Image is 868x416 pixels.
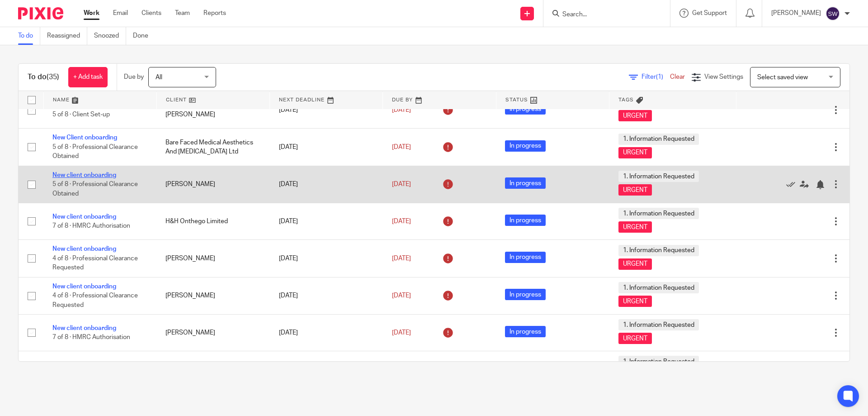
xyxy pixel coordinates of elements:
td: [DATE] [270,129,383,166]
a: Clients [142,9,161,18]
td: H&H Onthego Limited [156,203,269,240]
span: [DATE] [392,181,411,187]
span: 5 of 8 · Professional Clearance Obtained [52,144,138,160]
img: Pixie [18,7,63,19]
td: [PERSON_NAME] T/A [PERSON_NAME] Photography [156,351,269,388]
td: [PERSON_NAME] [156,277,269,314]
a: Email [113,9,128,18]
span: 1. Information Requested [618,356,699,367]
a: To do [18,27,40,45]
p: Due by [124,72,144,81]
span: 1. Information Requested [618,134,699,145]
span: 5 of 8 · Professional Clearance Obtained [52,181,138,197]
span: In progress [505,140,546,152]
h1: To do [28,72,59,82]
a: New Client onboarding [52,134,117,141]
span: 1. Information Requested [618,319,699,330]
a: New client onboarding [52,246,116,252]
td: [DATE] [270,315,383,351]
span: Select saved view [757,74,808,81]
a: + Add task [68,67,108,87]
td: [PERSON_NAME] [156,315,269,351]
a: New client onboarding [52,172,116,178]
a: Work [84,9,99,18]
span: [DATE] [392,292,411,299]
span: View Settings [704,74,743,80]
span: (1) [656,74,663,80]
a: Snoozed [94,27,126,45]
span: URGENT [618,184,652,196]
td: [DATE] [270,351,383,388]
a: New client onboarding [52,283,116,290]
a: Team [175,9,190,18]
span: URGENT [618,147,652,158]
input: Search [561,11,643,19]
a: Reports [203,9,226,18]
a: Reassigned [47,27,87,45]
p: [PERSON_NAME] [771,9,821,18]
span: URGENT [618,258,652,270]
td: [PERSON_NAME] [156,166,269,203]
span: 1. Information Requested [618,208,699,219]
a: Done [133,27,155,45]
span: 5 of 8 · Client Set-up [52,111,110,118]
span: 4 of 8 · Professional Clearance Requested [52,292,138,308]
span: 1. Information Requested [618,245,699,256]
a: New client onboarding [52,214,116,220]
td: Bare Faced Medical Aesthetics And [MEDICAL_DATA] Ltd [156,129,269,166]
span: In progress [505,289,546,300]
span: 4 of 8 · Professional Clearance Requested [52,255,138,271]
span: [DATE] [392,218,411,225]
span: In progress [505,177,546,189]
td: [DATE] [270,166,383,203]
span: [DATE] [392,144,411,150]
span: (35) [47,73,59,81]
span: 1. Information Requested [618,171,699,182]
td: [DATE] [270,277,383,314]
span: Tags [618,97,634,102]
a: New client onboarding [52,325,116,331]
td: [DATE] [270,240,383,277]
span: [DATE] [392,255,411,262]
span: 1. Information Requested [618,282,699,293]
span: In progress [505,326,546,337]
span: Filter [642,74,670,80]
span: In progress [505,252,546,263]
td: [PERSON_NAME] (Ade) [PERSON_NAME] [156,92,269,129]
span: [DATE] [392,330,411,336]
td: [DATE] [270,203,383,240]
td: [DATE] [270,92,383,129]
span: All [156,74,162,81]
span: URGENT [618,333,652,344]
span: [DATE] [392,107,411,113]
span: URGENT [618,221,652,233]
span: URGENT [618,296,652,307]
a: Clear [670,74,685,80]
span: 7 of 8 · HMRC Authorisation [52,223,130,229]
span: 7 of 8 · HMRC Authorisation [52,334,130,340]
span: Get Support [692,10,727,16]
span: In progress [505,215,546,226]
span: URGENT [618,110,652,121]
a: Mark as done [786,180,800,189]
td: [PERSON_NAME] [156,240,269,277]
img: svg%3E [826,6,840,21]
